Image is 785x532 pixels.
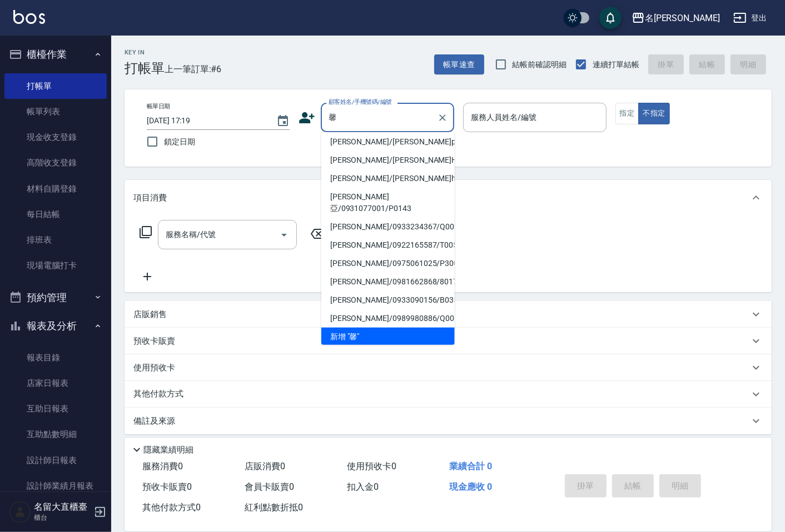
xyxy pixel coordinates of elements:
button: 櫃檯作業 [4,40,107,69]
h2: Key In [125,49,165,56]
img: Logo [13,10,45,24]
li: 新增 "馨" [321,328,455,346]
li: [PERSON_NAME]/[PERSON_NAME]H000160/H000160 [321,151,455,169]
a: 設計師日報表 [4,448,107,473]
span: 預收卡販賣 0 [142,481,192,492]
li: [PERSON_NAME]/[PERSON_NAME]p01030/p01030 [321,133,455,151]
a: 互助日報表 [4,396,107,421]
input: YYYY/MM/DD hh:mm [147,112,265,130]
button: 報表及分析 [4,312,107,340]
a: 打帳單 [4,73,107,99]
a: 現場電腦打卡 [4,253,107,278]
p: 店販銷售 [133,309,167,320]
label: 帳單日期 [147,102,170,111]
li: [PERSON_NAME]/0989980886/Q0087 [321,309,455,328]
span: 結帳前確認明細 [513,59,567,71]
button: Clear [435,110,450,126]
span: 現金應收 0 [449,481,492,492]
li: [PERSON_NAME]/[PERSON_NAME]h000137/h000137 [321,169,455,188]
div: 使用預收卡 [125,354,772,381]
button: Choose date, selected date is 2025-10-04 [270,108,296,134]
li: [PERSON_NAME]/0975061025/P300 [321,254,455,273]
li: [PERSON_NAME]/0922165587/T0052 [321,236,455,254]
p: 使用預收卡 [133,362,175,374]
span: 服務消費 0 [142,461,183,471]
span: 上一筆訂單:#6 [165,62,222,76]
button: 名[PERSON_NAME] [627,7,724,29]
label: 顧客姓名/手機號碼/編號 [329,98,392,106]
span: 店販消費 0 [245,461,285,471]
p: 預收卡販賣 [133,335,175,347]
li: [PERSON_NAME]亞/0931077001/P0143 [321,188,455,218]
a: 報表目錄 [4,345,107,370]
a: 現金收支登錄 [4,124,107,150]
span: 連續打單結帳 [593,59,639,71]
span: 使用預收卡 0 [347,461,396,471]
span: 業績合計 0 [449,461,492,471]
span: 扣入金 0 [347,481,379,492]
div: 名[PERSON_NAME] [645,11,720,25]
span: 紅利點數折抵 0 [245,502,303,513]
a: 每日結帳 [4,202,107,227]
button: 帳單速查 [434,54,484,75]
li: [PERSON_NAME]/0933090156/B0351 [321,291,455,309]
li: [PERSON_NAME]/0981662868/80170 [321,273,455,291]
p: 櫃台 [34,513,91,523]
a: 高階收支登錄 [4,150,107,175]
li: [PERSON_NAME]/0933234367/Q0091 [321,218,455,236]
button: 預約管理 [4,283,107,312]
p: 項目消費 [133,192,167,204]
button: 指定 [615,103,639,124]
a: 排班表 [4,227,107,253]
a: 材料自購登錄 [4,176,107,202]
div: 店販銷售 [125,301,772,328]
div: 備註及來源 [125,408,772,434]
img: Person [9,501,31,523]
span: 會員卡販賣 0 [245,481,294,492]
p: 隱藏業績明細 [143,444,193,456]
h3: 打帳單 [125,61,165,76]
button: 登出 [729,8,772,28]
p: 備註及來源 [133,415,175,427]
span: 其他付款方式 0 [142,502,201,513]
button: save [599,7,622,29]
button: 不指定 [638,103,669,124]
h5: 名留大直櫃臺 [34,501,91,513]
div: 預收卡販賣 [125,328,772,354]
a: 帳單列表 [4,99,107,124]
span: 鎖定日期 [164,136,195,148]
a: 互助點數明細 [4,421,107,447]
a: 設計師業績月報表 [4,473,107,499]
p: 其他付款方式 [133,388,189,400]
a: 店家日報表 [4,370,107,396]
div: 其他付款方式 [125,381,772,408]
button: Open [275,226,293,244]
div: 項目消費 [125,180,772,215]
